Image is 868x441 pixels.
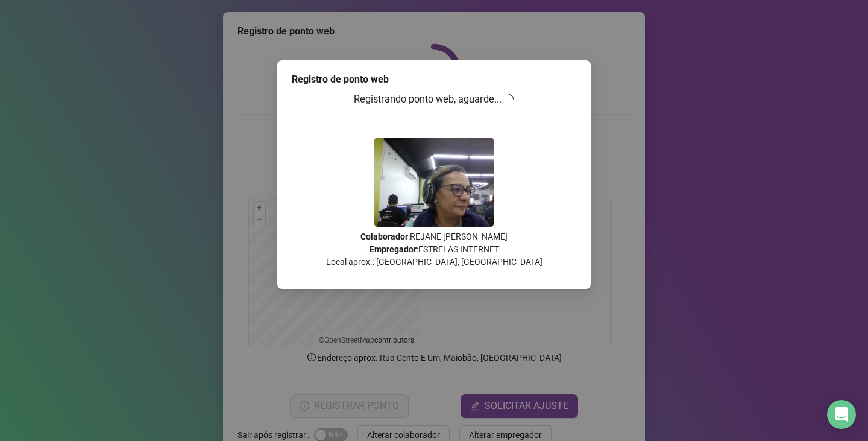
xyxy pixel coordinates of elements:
img: 2Q== [374,138,494,227]
strong: Colaborador [360,232,408,241]
h3: Registrando ponto web, aguarde... [292,92,576,107]
span: loading [502,92,515,106]
p: : REJANE [PERSON_NAME] : ESTRELAS INTERNET Local aprox.: [GEOGRAPHIC_DATA], [GEOGRAPHIC_DATA] [292,230,576,268]
strong: Empregador [370,244,417,254]
div: Registro de ponto web [292,72,576,87]
div: Open Intercom Messenger [827,400,856,429]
